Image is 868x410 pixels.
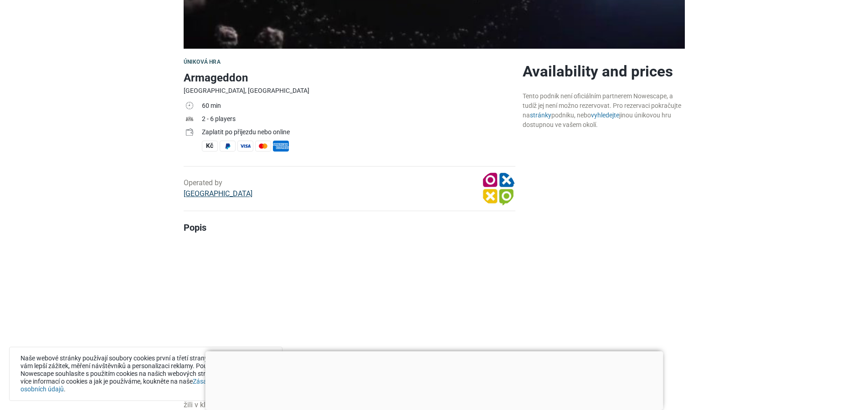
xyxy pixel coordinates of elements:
h1: Armageddon [184,70,515,86]
div: Operated by [184,177,252,199]
a: stránky [530,111,551,119]
span: PayPal [220,141,236,152]
span: American Express [273,141,289,152]
span: MasterCard [255,141,271,152]
td: 2 - 6 players [202,113,515,127]
span: Visa [237,141,253,152]
img: 03e0704b5690a2del.png [480,171,515,206]
iframe: Advertisement [184,241,515,369]
div: [GEOGRAPHIC_DATA], [GEOGRAPHIC_DATA] [184,86,515,96]
a: Zásady ochrany osobních údajů [21,378,238,393]
iframe: Advertisement [205,351,663,408]
h2: Availability and prices [523,62,685,81]
div: Tento podnik není oficiálním partnerem Nowescape, a tudíž jej není možno rezervovat. Pro rezervac... [523,91,685,130]
div: Naše webové stránky používají soubory cookies první a třetí strany s cílem zajistit vám lepší záž... [9,347,282,401]
a: vyhledejte [591,111,619,119]
span: Hotovost [202,141,218,152]
td: 60 min [202,100,515,113]
h4: Popis [184,222,515,233]
a: [GEOGRAPHIC_DATA] [184,189,252,198]
div: Zaplatit po příjezdu nebo online [202,127,515,137]
span: Úniková hra [184,59,221,65]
